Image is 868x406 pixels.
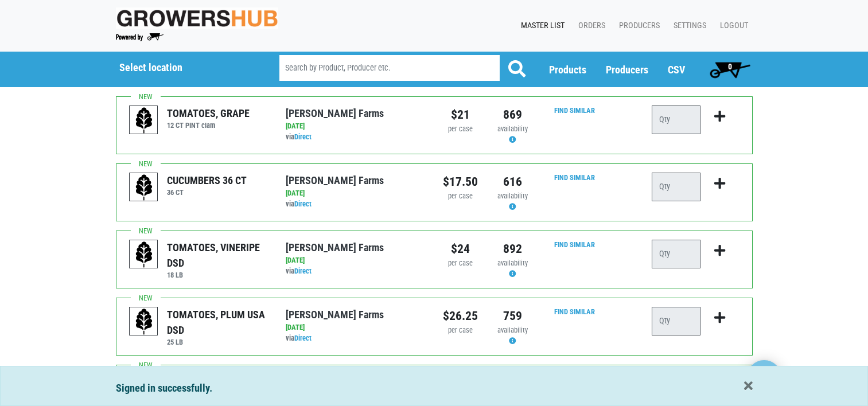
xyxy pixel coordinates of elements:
[130,307,158,336] img: placeholder-variety-43d6402dacf2d531de610a020419775a.svg
[497,326,528,334] span: availability
[443,307,478,325] div: $26.25
[443,325,478,336] div: per case
[495,106,530,124] div: 869
[167,271,268,279] h6: 18 LB
[495,307,530,325] div: 759
[549,64,586,76] a: Products
[652,173,700,201] input: Qty
[443,173,478,191] div: $17.50
[286,132,425,143] div: via
[286,255,425,266] div: [DATE]
[606,64,648,76] a: Producers
[443,124,478,135] div: per case
[167,173,247,188] div: CUCUMBERS 36 CT
[652,307,700,335] input: Qty
[443,191,478,202] div: per case
[286,199,425,210] div: via
[167,307,268,338] div: TOMATOES, PLUM USA DSD
[668,64,685,76] a: CSV
[279,55,500,81] input: Search by Product, Producer etc.
[286,188,425,199] div: [DATE]
[652,106,700,134] input: Qty
[554,106,595,115] a: Find Similar
[497,259,528,267] span: availability
[443,240,478,258] div: $24
[554,240,595,249] a: Find Similar
[704,58,756,81] a: 0
[167,121,250,130] h6: 12 CT PINT clam
[554,173,595,182] a: Find Similar
[495,240,530,258] div: 892
[664,15,711,37] a: Settings
[286,121,425,132] div: [DATE]
[512,15,569,37] a: Master List
[294,200,312,208] a: Direct
[130,240,158,269] img: placeholder-variety-43d6402dacf2d531de610a020419775a.svg
[130,173,158,202] img: placeholder-variety-43d6402dacf2d531de610a020419775a.svg
[167,240,268,271] div: TOMATOES, VINERIPE DSD
[130,106,158,135] img: placeholder-variety-43d6402dacf2d531de610a020419775a.svg
[286,309,384,321] a: [PERSON_NAME] Farms
[728,62,732,71] span: 0
[167,106,250,121] div: TOMATOES, GRAPE
[286,174,384,186] a: [PERSON_NAME] Farms
[652,240,700,268] input: Qty
[294,267,312,275] a: Direct
[443,258,478,269] div: per case
[119,61,250,74] h5: Select location
[294,334,312,342] a: Direct
[610,15,664,37] a: Producers
[116,380,753,396] div: Signed in successfully.
[554,307,595,316] a: Find Similar
[286,322,425,333] div: [DATE]
[286,266,425,277] div: via
[116,33,164,41] img: Powered by Big Wheelbarrow
[497,192,528,200] span: availability
[116,7,279,29] img: original-fc7597fdc6adbb9d0e2ae620e786d1a2.jpg
[294,132,312,141] a: Direct
[711,15,753,37] a: Logout
[167,338,268,346] h6: 25 LB
[286,107,384,119] a: [PERSON_NAME] Farms
[286,333,425,344] div: via
[443,106,478,124] div: $21
[497,124,528,133] span: availability
[495,173,530,191] div: 616
[569,15,610,37] a: Orders
[286,241,384,253] a: [PERSON_NAME] Farms
[167,188,247,197] h6: 36 CT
